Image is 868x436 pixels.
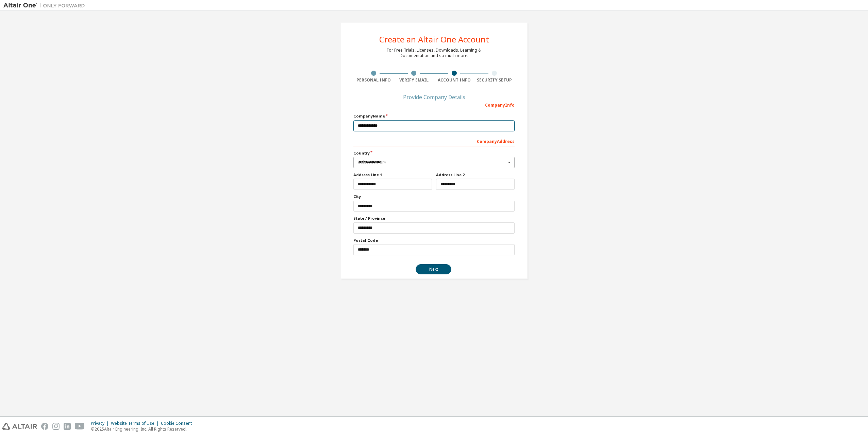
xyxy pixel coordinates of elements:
[52,423,60,430] img: instagram.svg
[111,421,161,426] div: Website Terms of Use
[353,194,515,199] label: City
[91,426,196,432] p: © 2025 Altair Engineering, Inc. All Rights Reserved.
[353,95,515,99] div: Provide Company Details
[474,77,515,83] div: Security Setup
[353,172,432,178] label: Address Line 1
[161,421,196,426] div: Cookie Consent
[353,150,515,156] label: Country
[3,2,88,9] img: Altair One
[436,172,515,178] label: Address Line 2
[353,99,515,110] div: Company Info
[91,421,111,426] div: Privacy
[416,264,451,274] button: Next
[353,216,515,221] label: State / Province
[394,77,434,83] div: Verify Email
[387,48,481,58] div: For Free Trials, Licenses, Downloads, Learning & Documentation and so much more.
[2,423,37,430] img: altair_logo.svg
[434,77,474,83] div: Account Info
[353,113,515,119] label: Company Name
[353,135,515,146] div: Company Address
[353,238,515,243] label: Postal Code
[353,77,394,83] div: Personal Info
[75,423,85,430] img: youtube.svg
[41,423,48,430] img: facebook.svg
[379,35,489,43] div: Create an Altair One Account
[358,160,506,164] div: Select Country
[64,423,71,430] img: linkedin.svg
